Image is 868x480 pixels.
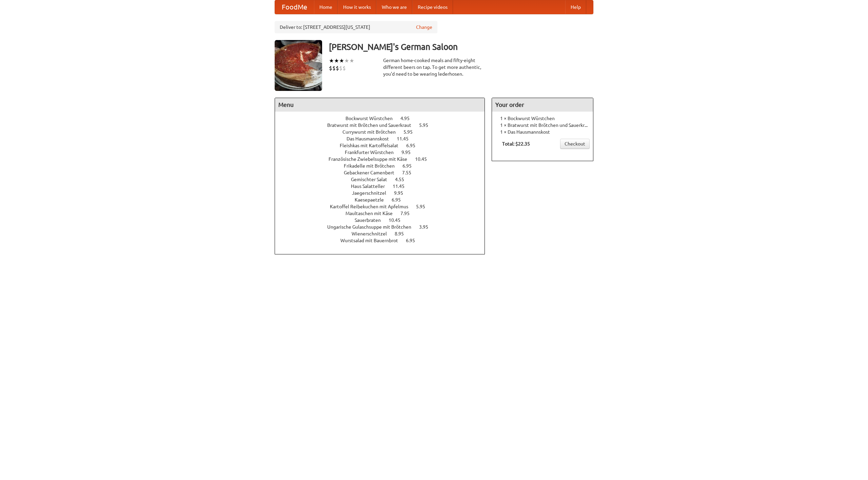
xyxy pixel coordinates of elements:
h4: Your order [492,98,593,112]
span: Currywurst mit Brötchen [342,129,402,135]
span: 6.95 [406,238,422,243]
a: Das Hausmannskost 11.45 [347,136,421,141]
span: 6.95 [406,143,422,148]
a: Wienerschnitzel 8.95 [352,231,416,236]
span: Frankfurter Würstchen [345,150,400,155]
span: Gebackener Camenbert [344,170,401,175]
span: Ungarische Gulaschsuppe mit Brötchen [327,224,418,230]
span: Französische Zwiebelsuppe mit Käse [329,156,414,162]
span: Sauerbraten [355,217,388,223]
a: Bockwurst Würstchen 4.95 [346,116,422,121]
span: 5.95 [416,204,432,209]
li: ★ [344,57,349,64]
span: Bratwurst mit Brötchen und Sauerkraut [327,122,418,128]
a: Frankfurter Würstchen 9.95 [345,150,423,155]
li: $ [342,64,346,72]
li: 1 × Bratwurst mit Brötchen und Sauerkraut [495,122,590,129]
li: ★ [334,57,339,64]
span: 10.45 [415,156,434,162]
span: Frikadelle mit Brötchen [344,163,401,169]
li: ★ [339,57,344,64]
a: Frikadelle mit Brötchen 6.95 [344,163,424,169]
a: Gemischter Salat 4.55 [351,177,417,182]
a: Fleishkas mit Kartoffelsalat 6.95 [340,143,428,148]
span: 11.45 [397,136,415,141]
span: 6.95 [402,163,418,169]
span: 8.95 [395,231,411,236]
a: Who we are [376,0,412,14]
li: $ [329,64,332,72]
a: Maultaschen mit Käse 7.95 [346,211,422,216]
span: 4.95 [400,116,416,121]
span: Gemischter Salat [351,177,394,182]
span: Wurstsalad mit Bauernbrot [340,238,405,243]
a: Currywurst mit Brötchen 5.95 [342,129,425,135]
li: ★ [349,57,354,64]
h3: [PERSON_NAME]'s German Saloon [329,40,593,54]
span: Kartoffel Reibekuchen mit Apfelmus [330,204,415,209]
a: Jaegerschnitzel 9.95 [352,190,416,196]
a: Haus Salatteller 11.45 [351,184,417,189]
a: Französische Zwiebelsuppe mit Käse 10.45 [329,156,439,162]
span: 5.95 [403,129,419,135]
img: angular.jpg [275,40,322,91]
div: Deliver to: [STREET_ADDRESS][US_STATE] [275,21,437,33]
span: 7.55 [402,170,418,175]
b: Total: $22.35 [502,141,530,147]
li: $ [332,64,336,72]
span: Haus Salatteller [351,184,392,189]
a: Change [416,24,432,31]
a: Wurstsalad mit Bauernbrot 6.95 [340,238,428,243]
a: Kaesepaetzle 6.95 [355,197,413,203]
a: How it works [338,0,376,14]
span: 9.95 [401,150,417,155]
span: Wienerschnitzel [352,231,394,236]
span: 9.95 [394,190,410,196]
span: Kaesepaetzle [355,197,391,203]
a: Checkout [560,139,590,149]
h4: Menu [275,98,485,112]
span: Das Hausmannskost [347,136,396,141]
div: German home-cooked meals and fifty-eight different beers on tap. To get more authentic, you'd nee... [383,57,485,77]
li: 1 × Das Hausmannskost [495,129,590,135]
span: 10.45 [389,217,407,223]
a: Kartoffel Reibekuchen mit Apfelmus 5.95 [330,204,438,209]
li: 1 × Bockwurst Würstchen [495,115,590,122]
span: 7.95 [400,211,416,216]
a: FoodMe [275,0,314,14]
li: $ [336,64,339,72]
a: Recipe videos [412,0,453,14]
span: 11.45 [393,184,411,189]
span: 6.95 [392,197,408,203]
span: 3.95 [419,224,435,230]
span: 5.95 [419,122,435,128]
li: ★ [329,57,334,64]
span: Jaegerschnitzel [352,190,393,196]
span: Fleishkas mit Kartoffelsalat [340,143,405,148]
a: Gebackener Camenbert 7.55 [344,170,424,175]
a: Help [565,0,586,14]
li: $ [339,64,342,72]
a: Sauerbraten 10.45 [355,217,413,223]
span: 4.55 [395,177,411,182]
a: Ungarische Gulaschsuppe mit Brötchen 3.95 [327,224,441,230]
span: Maultaschen mit Käse [346,211,399,216]
a: Home [314,0,338,14]
span: Bockwurst Würstchen [346,116,399,121]
a: Bratwurst mit Brötchen und Sauerkraut 5.95 [327,122,441,128]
